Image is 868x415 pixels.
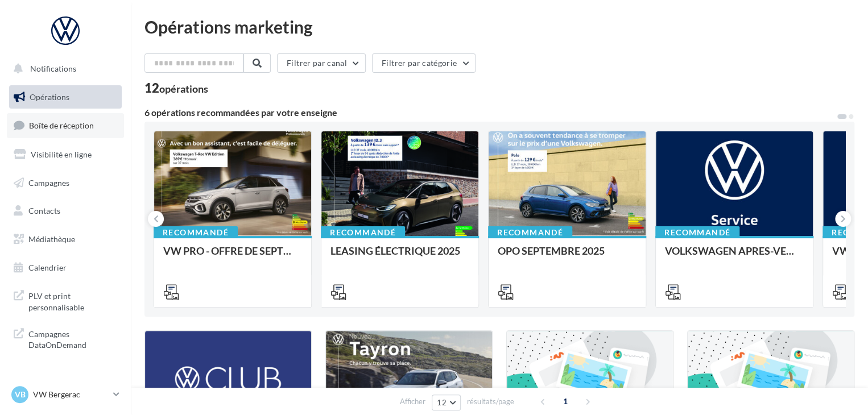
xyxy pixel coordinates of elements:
[437,398,447,407] span: 12
[498,245,636,268] div: OPO SEPTEMBRE 2025
[7,57,119,81] button: Notifications
[159,84,208,94] div: opérations
[7,322,124,355] a: Campagnes DataOnDemand
[7,256,124,280] a: Calendrier
[556,392,574,410] span: 1
[655,226,739,239] div: Recommandé
[144,82,208,94] div: 12
[154,226,238,239] div: Recommandé
[7,85,124,109] a: Opérations
[488,226,572,239] div: Recommandé
[321,226,405,239] div: Recommandé
[28,288,117,313] span: PLV et print personnalisable
[30,92,69,102] span: Opérations
[28,234,75,244] span: Médiathèque
[277,53,366,73] button: Filtrer par canal
[144,108,836,117] div: 6 opérations recommandées par votre enseigne
[28,206,60,215] span: Contacts
[163,245,302,268] div: VW PRO - OFFRE DE SEPTEMBRE 25
[7,284,124,317] a: PLV et print personnalisable
[144,18,854,35] div: Opérations marketing
[9,384,122,405] a: VB VW Bergerac
[400,396,425,407] span: Afficher
[330,245,469,268] div: LEASING ÉLECTRIQUE 2025
[7,199,124,223] a: Contacts
[29,121,94,130] span: Boîte de réception
[28,263,67,272] span: Calendrier
[33,389,109,400] p: VW Bergerac
[467,396,514,407] span: résultats/page
[372,53,476,73] button: Filtrer par catégorie
[30,64,76,73] span: Notifications
[15,389,26,400] span: VB
[7,143,124,167] a: Visibilité en ligne
[7,171,124,195] a: Campagnes
[28,326,117,351] span: Campagnes DataOnDemand
[28,177,69,187] span: Campagnes
[432,395,461,410] button: 12
[31,150,92,159] span: Visibilité en ligne
[7,113,124,138] a: Boîte de réception
[7,227,124,251] a: Médiathèque
[665,245,804,268] div: VOLKSWAGEN APRES-VENTE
